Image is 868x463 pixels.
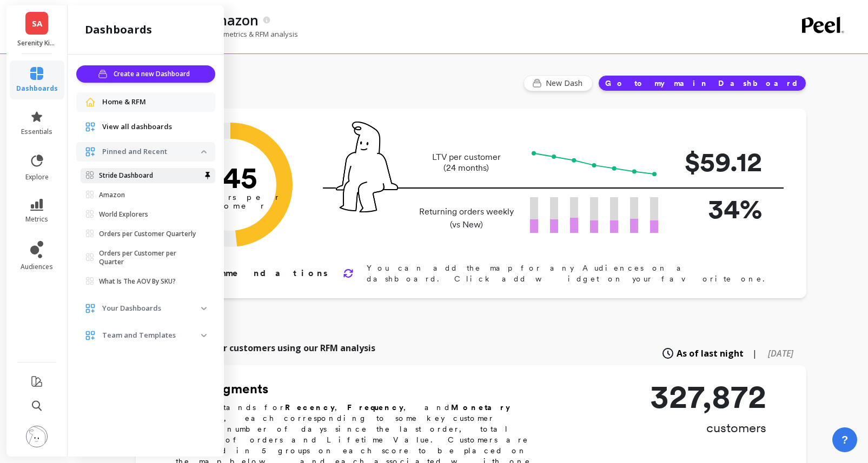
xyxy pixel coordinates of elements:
span: As of last night [677,347,744,360]
img: pal seatted on line [336,122,398,212]
h2: dashboards [85,22,152,37]
p: Amazon [99,191,125,199]
p: LTV per customer (24 months) [416,152,517,173]
p: 34% [675,189,762,229]
img: navigation item icon [85,146,96,157]
span: | [752,347,757,360]
p: 327,872 [650,380,766,413]
span: dashboards [16,84,58,93]
p: Recommendations [173,267,330,280]
span: SA [32,17,42,30]
span: audiences [21,263,53,271]
span: ? [842,432,848,447]
tspan: orders per [181,192,280,202]
p: World Explorers [99,210,148,219]
a: View all dashboards [102,122,207,132]
button: ? [832,427,857,452]
button: Create a new Dashboard [76,65,215,83]
span: New Dash [546,78,586,89]
span: explore [25,173,49,182]
h2: RFM Segments [176,380,544,398]
img: navigation item icon [85,97,96,108]
button: New Dash [524,75,593,91]
p: Orders per Customer Quarterly [99,230,196,238]
p: $59.12 [675,142,762,182]
img: down caret icon [201,150,207,153]
img: profile picture [26,426,48,447]
img: navigation item icon [85,330,96,341]
img: down caret icon [201,334,207,337]
span: Home & RFM [102,97,146,108]
p: Orders per Customer per Quarter [99,249,201,266]
span: essentials [21,128,52,136]
p: Your Dashboards [102,303,201,314]
text: 1.45 [203,159,257,195]
p: What Is The AOV By SKU? [99,277,176,286]
p: Serenity Kids - Amazon [17,39,57,48]
span: View all dashboards [102,122,172,132]
p: Explore all of your customers using our RFM analysis [149,341,375,354]
p: customers [650,419,766,437]
button: Go to my main Dashboard [598,75,806,91]
span: Create a new Dashboard [114,69,193,79]
p: Pinned and Recent [102,146,201,157]
img: down caret icon [201,307,207,310]
p: Stride Dashboard [99,171,153,180]
span: metrics [25,215,48,224]
b: Recency [285,403,335,412]
p: You can add the map for any Audiences on a dashboard. Click add widget on your favorite one. [367,263,772,284]
p: Team and Templates [102,330,201,341]
img: navigation item icon [85,303,96,314]
span: [DATE] [768,347,793,359]
img: navigation item icon [85,122,96,132]
tspan: customer [196,201,264,211]
p: Returning orders weekly (vs New) [416,205,517,231]
b: Frequency [347,403,403,412]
